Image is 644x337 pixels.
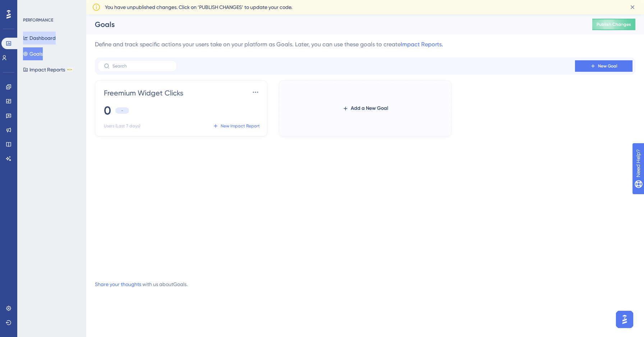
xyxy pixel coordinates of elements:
[104,123,140,129] span: Users (Last 7 days)
[351,104,388,113] span: Add a New Goal
[221,123,260,129] span: New Impact Report
[592,19,635,30] button: Publish Changes
[211,120,261,132] button: New Impact Report
[112,64,171,69] input: Search
[95,281,141,287] a: Share your thoughts
[23,17,53,23] div: PERFORMANCE
[66,68,73,71] div: BETA
[614,309,635,330] iframe: UserGuiding AI Assistant Launcher
[121,108,123,113] span: -
[598,63,617,69] span: New Goal
[95,280,188,289] div: with us about Goals .
[104,103,111,118] span: 0
[23,32,56,45] button: Dashboard
[331,102,400,115] button: Add a New Goal
[23,63,73,76] button: Impact ReportsBETA
[401,41,443,48] a: Impact Reports.
[105,3,292,11] span: You have unpublished changes. Click on ‘PUBLISH CHANGES’ to update your code.
[95,40,635,49] div: Define and track specific actions your users take on your platform as Goals. Later, you can use t...
[104,88,183,98] span: Freemium Widget Clicks
[17,2,45,10] span: Need Help?
[575,60,632,72] button: New Goal
[23,47,43,60] button: Goals
[95,19,574,29] div: Goals
[597,22,631,27] span: Publish Changes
